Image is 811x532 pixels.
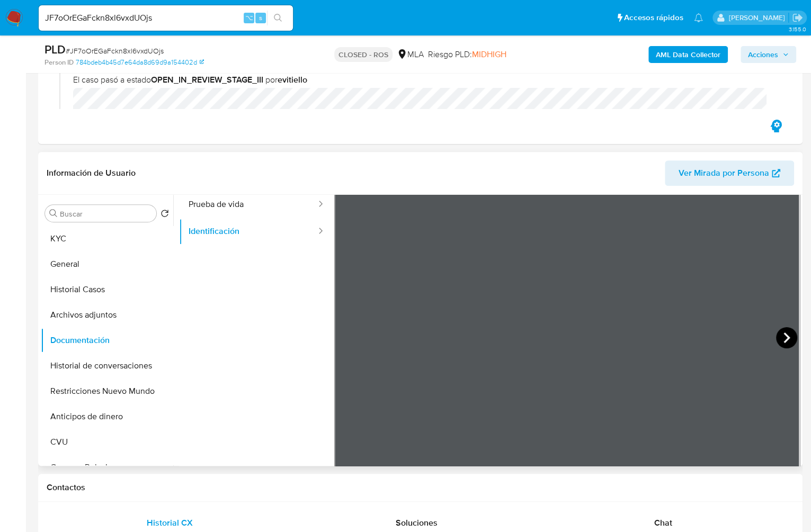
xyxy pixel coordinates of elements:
button: Archivos adjuntos [41,302,173,328]
span: El caso pasó a estado por [73,74,777,86]
h1: Contactos [47,482,794,493]
span: Ver Mirada por Persona [679,160,769,186]
p: jessica.fukman@mercadolibre.com [728,13,788,23]
a: 784bdeb4b45d7e64da8d69d9a154402d [76,58,204,67]
button: Documentación [41,328,173,353]
span: Accesos rápidos [624,12,683,23]
span: 3.155.0 [788,25,806,33]
span: Historial CX [147,517,193,529]
a: Notificaciones [694,13,703,22]
button: Acciones [741,46,796,63]
b: OPEN_IN_REVIEW_STAGE_III [151,74,263,86]
span: Riesgo PLD: [428,49,506,60]
button: Buscar [49,209,58,218]
input: Buscar [60,209,152,219]
input: Buscar usuario o caso... [39,11,293,25]
b: Person ID [44,58,74,67]
b: AML Data Collector [656,46,720,63]
button: Restricciones Nuevo Mundo [41,378,173,404]
button: Anticipos de dinero [41,404,173,429]
span: s [259,13,262,23]
button: CVU [41,429,173,455]
button: General [41,251,173,277]
b: evitiello [278,74,307,86]
button: Ver Mirada por Persona [665,160,794,186]
span: Acciones [748,46,778,63]
span: Chat [654,517,672,529]
span: MIDHIGH [472,48,506,60]
b: PLD [44,41,66,58]
button: KYC [41,226,173,251]
span: # JF7oOrEGaFckn8xl6vxdUOjs [66,46,164,56]
p: CLOSED - ROS [334,47,393,62]
h1: Información de Usuario [47,168,136,178]
button: AML Data Collector [648,46,728,63]
span: Soluciones [396,517,438,529]
button: Volver al orden por defecto [161,209,169,221]
button: Historial de conversaciones [41,353,173,378]
button: Historial Casos [41,277,173,302]
button: Cruces y Relaciones [41,455,173,480]
span: ⌥ [245,13,253,23]
div: MLA [397,49,424,60]
button: search-icon [267,11,289,25]
a: Salir [792,12,803,23]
